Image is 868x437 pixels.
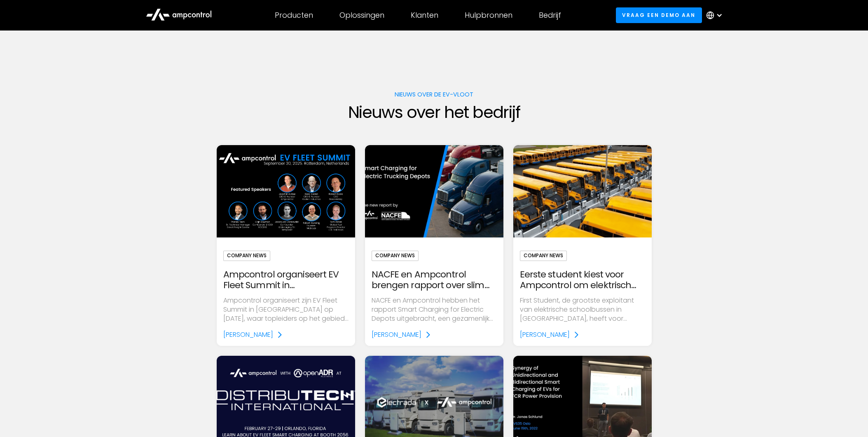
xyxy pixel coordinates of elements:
a: [PERSON_NAME] [372,330,431,339]
div: Oplossingen [339,11,384,20]
div: Hulpbronnen [465,11,512,20]
div: Producten [275,11,313,20]
div: [PERSON_NAME] [520,330,570,339]
a: Vraag een demo aan [616,7,702,23]
div: [PERSON_NAME] [372,330,421,339]
a: [PERSON_NAME] [223,330,283,339]
div: Klanten [411,11,438,20]
div: Bedrijf [539,11,561,20]
div: Nieuws over de EV-vloot [395,90,473,99]
div: [PERSON_NAME] [223,330,273,339]
p: Ampcontrol organiseert zijn EV Fleet Summit in [GEOGRAPHIC_DATA] op [DATE], waar topleiders op he... [223,296,349,324]
p: NACFE en Ampcontrol hebben het rapport Smart Charging for Electric Depots uitgebracht, een gezame... [372,296,497,324]
div: Company News [372,251,419,261]
div: Company News [223,251,270,261]
h1: Nieuws over het bedrijf [348,102,520,122]
div: Ampcontrol organiseert EV Fleet Summit in [GEOGRAPHIC_DATA] om het beheer van elektrisch wagenpar... [223,269,349,291]
div: Company News [520,251,567,261]
a: [PERSON_NAME] [520,330,580,339]
div: Eerste student kiest voor Ampcontrol om elektrisch vervoer te automatiseren [520,269,645,291]
div: NACFE en Ampcontrol brengen rapport over slim opladen uit voor depots voor elektrische vrachtwagens [372,269,497,291]
p: First Student, de grootste exploitant van elektrische schoolbussen in [GEOGRAPHIC_DATA], heeft vo... [520,296,645,324]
